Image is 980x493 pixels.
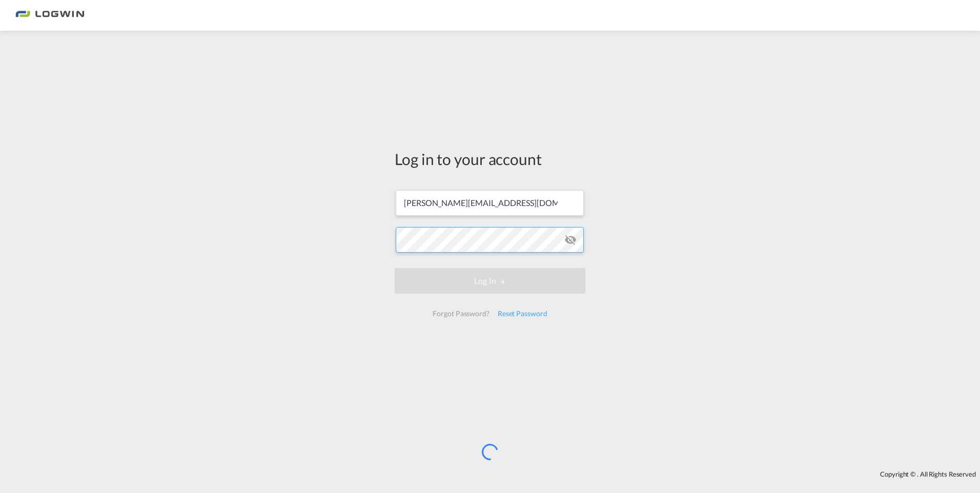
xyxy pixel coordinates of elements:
[15,4,85,27] img: bc73a0e0d8c111efacd525e4c8ad7d32.png
[395,148,585,170] div: Log in to your account
[428,304,493,323] div: Forgot Password?
[494,304,552,323] div: Reset Password
[396,190,584,216] input: Enter email/phone number
[564,234,577,246] md-icon: icon-eye-off
[395,268,585,294] button: LOGIN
